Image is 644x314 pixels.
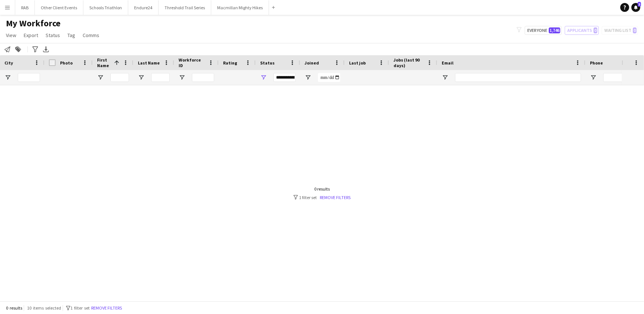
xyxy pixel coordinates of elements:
button: Open Filter Menu [4,74,11,81]
span: Phone [590,60,603,66]
span: Email [442,60,454,66]
input: Joined Filter Input [318,73,340,82]
span: Comms [83,32,99,39]
app-action-btn: Export XLSX [42,45,50,54]
button: Everyone1,746 [525,26,562,35]
span: Jobs (last 90 days) [394,57,424,68]
button: Threshold Trail Series [159,0,211,15]
span: Status [260,60,275,66]
app-action-btn: Advanced filters [31,45,40,54]
span: Export [24,32,38,39]
span: 1 filter set [70,305,90,311]
a: View [3,30,19,40]
button: Open Filter Menu [138,74,145,81]
button: Open Filter Menu [97,74,104,81]
span: View [6,32,16,39]
span: 3 [638,2,641,7]
button: Open Filter Menu [442,74,448,81]
span: Tag [67,32,75,39]
input: Last Name Filter Input [151,73,170,82]
span: City [4,60,13,66]
input: Column with Header Selection [49,59,56,66]
button: Open Filter Menu [305,74,311,81]
app-action-btn: Notify workforce [3,45,12,54]
input: Email Filter Input [455,73,581,82]
span: 10 items selected [27,305,61,311]
span: First Name [97,57,111,68]
button: Open Filter Menu [590,74,597,81]
div: 0 results [293,186,351,192]
span: Rating [223,60,237,66]
input: City Filter Input [18,73,40,82]
button: RAB [15,0,35,15]
span: Last job [349,60,366,66]
button: Open Filter Menu [260,74,267,81]
button: Other Client Events [35,0,83,15]
span: My Workforce [6,18,60,29]
span: Status [46,32,60,39]
span: 1,746 [549,27,560,33]
a: 3 [631,3,640,12]
input: First Name Filter Input [110,73,129,82]
input: Workforce ID Filter Input [192,73,214,82]
a: Tag [64,30,78,40]
button: Endure24 [128,0,159,15]
app-action-btn: Add to tag [14,45,23,54]
a: Remove filters [320,195,351,200]
div: 1 filter set [293,195,351,200]
span: Workforce ID [179,57,205,68]
span: Photo [60,60,73,66]
button: Macmillan Mighty Hikes [211,0,269,15]
a: Comms [80,30,102,40]
span: Joined [305,60,319,66]
a: Status [43,30,63,40]
button: Remove filters [90,304,123,312]
span: Last Name [138,60,160,66]
button: Open Filter Menu [179,74,185,81]
a: Export [21,30,41,40]
button: Schools Triathlon [83,0,128,15]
